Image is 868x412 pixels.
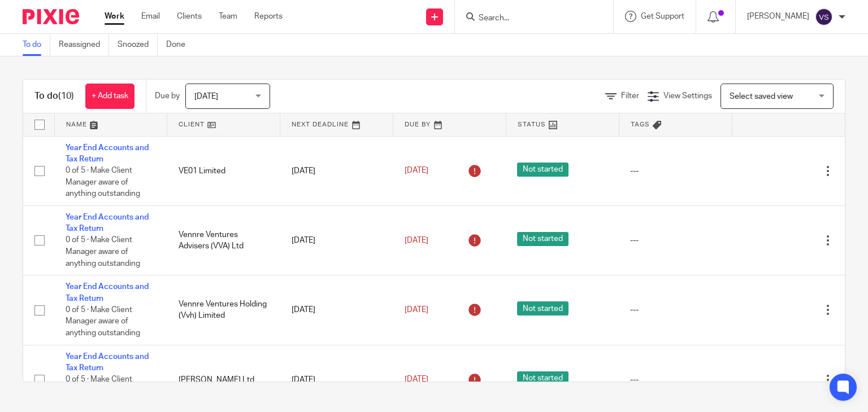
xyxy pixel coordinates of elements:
[517,371,568,385] span: Not started
[166,34,194,56] a: Done
[478,14,579,24] input: Search
[177,11,202,22] a: Clients
[517,232,568,246] span: Not started
[23,34,50,56] a: To do
[58,91,74,100] span: (10)
[85,84,134,109] a: + Add task
[405,166,428,174] span: [DATE]
[254,11,283,22] a: Reports
[517,301,568,315] span: Not started
[280,275,393,345] td: [DATE]
[747,11,809,22] p: [PERSON_NAME]
[66,375,140,406] span: 0 of 5 · Make Client Manager aware of anything outstanding
[194,93,218,100] span: [DATE]
[517,163,568,177] span: Not started
[280,136,393,205] td: [DATE]
[405,376,428,384] span: [DATE]
[141,11,160,22] a: Email
[66,306,140,337] span: 0 of 5 · Make Client Manager aware of anything outstanding
[105,11,124,22] a: Work
[815,8,833,26] img: svg%3E
[66,236,140,268] span: 0 of 5 · Make Client Manager aware of anything outstanding
[630,235,721,246] div: ---
[405,236,428,244] span: [DATE]
[155,90,180,102] p: Due by
[167,136,280,205] td: VE01 Limited
[167,205,280,275] td: Vennre Ventures Advisers (VVA) Ltd
[641,12,684,20] span: Get Support
[405,306,428,314] span: [DATE]
[621,92,639,100] span: Filter
[630,374,721,385] div: ---
[219,11,237,22] a: Team
[630,304,721,315] div: ---
[663,92,712,100] span: View Settings
[167,275,280,345] td: Vennre Ventures Holding (Vvh) Limited
[34,90,74,102] h1: To do
[118,34,158,56] a: Snoozed
[59,34,109,56] a: Reassigned
[730,93,793,100] span: Select saved view
[631,121,650,128] span: Tags
[630,165,721,177] div: ---
[66,283,149,302] a: Year End Accounts and Tax Return
[66,144,149,163] a: Year End Accounts and Tax Return
[66,353,149,372] a: Year End Accounts and Tax Return
[280,205,393,275] td: [DATE]
[23,9,79,24] img: Pixie
[66,166,140,198] span: 0 of 5 · Make Client Manager aware of anything outstanding
[66,213,149,233] a: Year End Accounts and Tax Return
